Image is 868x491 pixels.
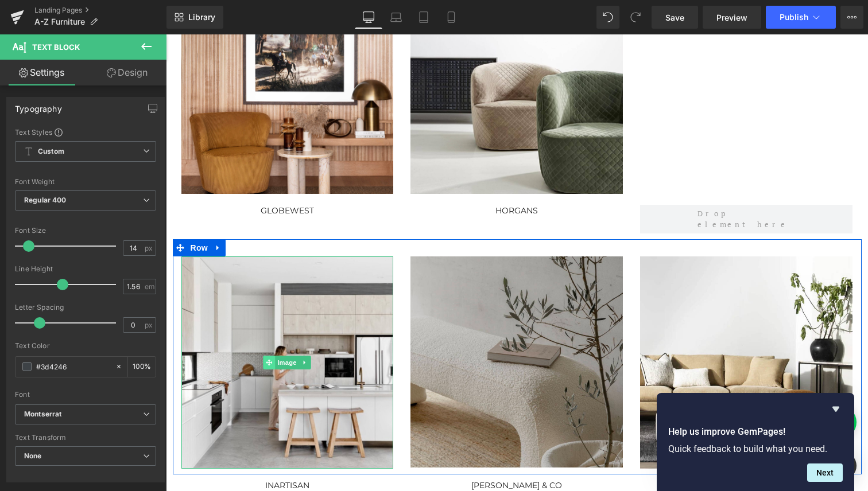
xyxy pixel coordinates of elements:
a: GLOBEWEST [95,171,148,181]
input: Color [36,360,110,373]
a: SATARA [564,446,597,456]
a: Expand / Collapse [133,321,145,335]
div: Typography [15,98,62,114]
button: Publish [766,6,836,29]
button: Next question [807,463,843,482]
a: Expand / Collapse [45,205,60,222]
div: Font Size [15,227,156,235]
div: Text Styles [15,127,156,137]
span: Image [110,321,134,335]
a: New Library [166,6,223,29]
div: Text Transform [15,434,156,442]
a: Laptop [382,6,410,29]
span: Row [22,205,45,222]
div: Font Weight [15,178,156,186]
div: Help us improve GemPages! [668,402,843,482]
button: Undo [596,6,619,29]
a: Desktop [355,6,382,29]
button: Redo [624,6,647,29]
div: Line Height [15,265,156,273]
p: Quick feedback to build what you need. [668,443,843,454]
a: Design [86,60,169,85]
span: Text Block [32,42,80,52]
button: Hide survey [829,402,843,416]
img: Bernard Bench Seat by McMullin & Co - Boucle Bench Seat [245,222,457,433]
a: HORGANS [330,171,372,181]
b: None [24,451,42,460]
span: Library [188,12,215,22]
a: Tablet [410,6,437,29]
a: Preview [703,6,761,29]
img: Bernard Bench Seat by McMullin & Co - Boucle Bench Seat [474,222,687,434]
i: Montserrat [24,410,61,419]
a: Mobile [437,6,465,29]
button: More [840,6,863,29]
div: Letter Spacing [15,303,156,311]
b: Custom [38,147,64,157]
h2: Help us improve GemPages! [668,425,843,439]
span: px [145,244,154,252]
span: A-Z Furniture [34,17,85,26]
span: em [145,283,154,290]
div: Font [15,391,156,399]
span: Publish [780,13,808,22]
span: Preview [716,11,747,24]
a: Landing Pages [34,6,166,15]
span: px [145,321,154,329]
div: Text Color [15,342,156,350]
a: [PERSON_NAME] & CO [305,446,396,456]
b: Regular 400 [24,196,67,204]
span: Save [665,11,684,24]
div: % [128,357,156,377]
a: INARTISAN [99,446,144,456]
